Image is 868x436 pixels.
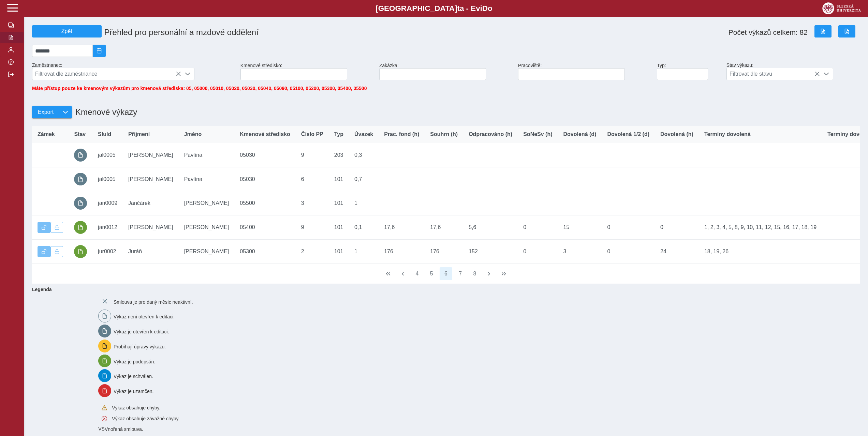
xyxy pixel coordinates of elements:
[727,68,820,80] span: Filtrovat dle stavu
[234,143,296,167] td: 05030
[349,215,379,240] td: 0,1
[234,191,296,215] td: 05500
[38,222,50,233] button: Výkaz je odemčen.
[74,173,87,186] button: prázdný
[440,267,453,280] button: 6
[114,374,153,379] span: Výkaz je schválen.
[704,131,751,137] span: Termíny dovolená
[329,215,349,240] td: 101
[457,4,459,13] span: t
[655,239,699,264] td: 24
[128,131,150,137] span: Příjmení
[349,167,379,191] td: 0,7
[699,215,822,240] td: 1, 2, 3, 4, 5, 8, 9, 10, 11, 12, 15, 16, 17, 18, 19
[92,239,123,264] td: jur0002
[329,239,349,264] td: 101
[607,131,649,137] span: Dovolená 1/2 (d)
[558,239,602,264] td: 3
[93,45,106,57] button: 2025/09
[112,405,160,410] span: Výkaz obsahuje chyby.
[32,86,367,91] span: Máte přístup pouze ke kmenovým výkazům pro kmenová střediska: 05, 05000, 05010, 05020, 05030, 050...
[123,167,179,191] td: [PERSON_NAME]
[92,215,123,240] td: jan0012
[123,215,179,240] td: [PERSON_NAME]
[655,215,699,240] td: 0
[32,106,59,118] button: Export
[518,239,558,264] td: 0
[74,245,87,258] button: podepsáno
[296,143,329,167] td: 9
[430,131,458,137] span: Souhrn (h)
[20,4,848,13] b: [GEOGRAPHIC_DATA] a - Evi
[724,60,863,83] div: Stav výkazu:
[329,191,349,215] td: 101
[35,28,99,34] span: Zpět
[515,60,654,83] div: Pracoviště:
[454,267,467,280] button: 7
[329,167,349,191] td: 101
[32,25,102,37] button: Zpět
[240,131,290,137] span: Kmenové středisko
[92,143,123,167] td: jal0005
[114,389,154,394] span: Výkaz je uzamčen.
[463,215,518,240] td: 5,6
[72,104,137,120] h1: Kmenové výkazy
[234,215,296,240] td: 05400
[184,131,202,137] span: Jméno
[354,131,373,137] span: Úvazek
[425,239,463,264] td: 176
[179,239,235,264] td: [PERSON_NAME]
[379,239,425,264] td: 176
[74,197,87,210] button: prázdný
[729,28,808,36] span: Počet výkazů celkem: 82
[602,239,655,264] td: 0
[92,191,123,215] td: jan0009
[114,344,166,349] span: Probíhají úpravy výkazu.
[563,131,597,137] span: Dovolená (d)
[349,191,379,215] td: 1
[98,131,111,137] span: SluId
[179,143,235,167] td: Pavlína
[29,60,238,83] div: Zaměstnanec:
[179,191,235,215] td: [PERSON_NAME]
[329,143,349,167] td: 203
[123,239,179,264] td: Juráň
[38,109,54,115] span: Export
[558,215,602,240] td: 15
[468,267,481,280] button: 8
[102,25,518,40] h1: Přehled pro personální a mzdové oddělení
[105,427,143,432] span: Vnořená smlouva.
[98,426,105,432] span: Smlouva vnořená do kmene
[112,416,179,421] span: Výkaz obsahuje závažné chyby.
[377,60,515,83] div: Zakázka:
[654,60,724,83] div: Typ:
[814,25,832,37] button: Export do Excelu
[425,267,438,280] button: 5
[296,191,329,215] td: 3
[74,131,86,137] span: Stav
[29,284,857,295] b: Legenda
[234,239,296,264] td: 05300
[838,25,855,37] button: Export do PDF
[32,68,181,80] span: Filtrovat dle zaměstnance
[179,215,235,240] td: [PERSON_NAME]
[488,4,492,13] span: o
[296,215,329,240] td: 9
[384,131,419,137] span: Prac. fond (h)
[379,215,425,240] td: 17,6
[50,222,63,233] button: Uzamknout lze pouze výkaz, který je podepsán a schválen.
[411,267,424,280] button: 4
[425,215,463,240] td: 17,6
[660,131,693,137] span: Dovolená (h)
[822,2,861,14] img: logo_web_su.png
[334,131,343,137] span: Typ
[602,215,655,240] td: 0
[296,167,329,191] td: 6
[482,4,488,13] span: D
[301,131,323,137] span: Číslo PP
[92,167,123,191] td: jal0005
[123,143,179,167] td: [PERSON_NAME]
[238,60,377,83] div: Kmenové středisko:
[518,215,558,240] td: 0
[234,167,296,191] td: 05030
